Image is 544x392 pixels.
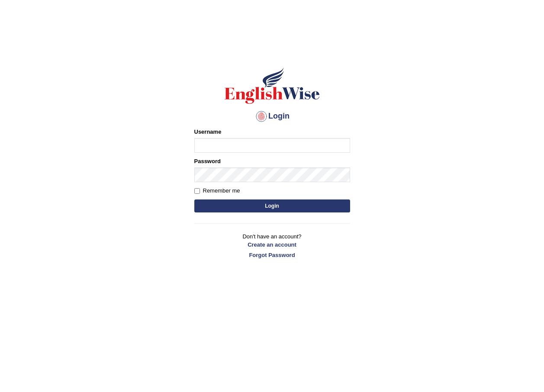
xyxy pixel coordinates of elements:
[194,241,350,249] a: Create an account
[194,199,350,212] button: Login
[194,157,221,165] label: Password
[194,128,222,136] label: Username
[194,109,350,123] h4: Login
[194,186,240,195] label: Remember me
[223,66,322,105] img: Logo of English Wise sign in for intelligent practice with AI
[194,251,350,259] a: Forgot Password
[194,232,350,259] p: Don't have an account?
[194,188,200,194] input: Remember me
